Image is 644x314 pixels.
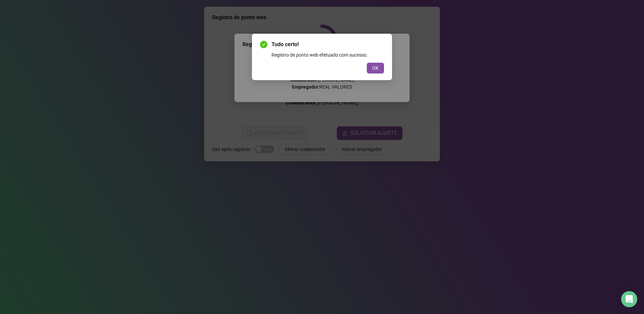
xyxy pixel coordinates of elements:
[372,64,379,72] span: OK
[260,41,267,48] span: check-circle
[621,291,637,307] div: Open Intercom Messenger
[271,51,384,59] div: Registro de ponto web efetuado com sucesso.
[271,40,384,49] span: Tudo certo!
[367,63,384,73] button: OK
